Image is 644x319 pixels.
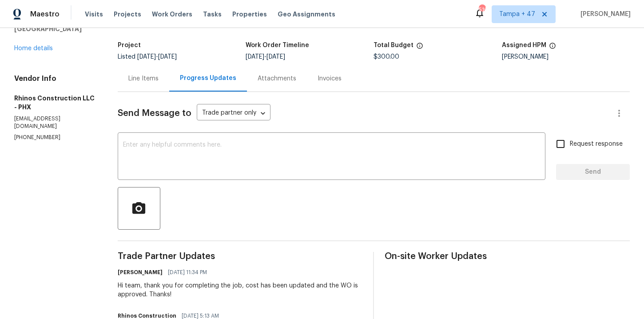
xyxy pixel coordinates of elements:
div: Hi team, thank you for completing the job, cost has been updated and the WO is approved. Thanks! [118,281,363,299]
span: $300.00 [374,54,399,60]
span: Projects [114,10,141,19]
div: 516 [479,5,485,14]
span: Trade Partner Updates [118,252,363,261]
span: - [246,54,285,60]
span: Tampa + 47 [499,10,535,19]
p: [PHONE_NUMBER] [14,134,96,141]
a: Home details [14,45,53,52]
span: [DATE] [266,54,285,60]
span: Send Message to [118,109,191,118]
span: On-site Worker Updates [385,252,630,261]
span: - [137,54,177,60]
span: [DATE] [158,54,177,60]
span: [DATE] [137,54,156,60]
h5: Assigned HPM [502,42,546,48]
div: Trade partner only [197,106,270,121]
span: The hpm assigned to this work order. [549,42,556,54]
p: [EMAIL_ADDRESS][DOMAIN_NAME] [14,115,96,130]
span: [DATE] 11:34 PM [168,268,207,277]
span: Properties [232,10,267,19]
div: Attachments [258,74,296,83]
span: [PERSON_NAME] [577,10,631,19]
span: Listed [118,54,177,60]
h5: [GEOGRAPHIC_DATA] [14,24,96,33]
span: Work Orders [152,10,192,19]
h4: Vendor Info [14,74,96,83]
h6: [PERSON_NAME] [118,268,163,277]
div: Progress Updates [180,74,236,83]
span: Geo Assignments [278,10,335,19]
div: Line Items [128,74,159,83]
span: The total cost of line items that have been proposed by Opendoor. This sum includes line items th... [416,42,423,54]
span: Visits [85,10,103,19]
h5: Total Budget [374,42,413,48]
h5: Work Order Timeline [246,42,309,48]
h5: Rhinos Construction LLC - PHX [14,94,96,112]
span: Maestro [30,10,60,19]
h5: Project [118,42,141,48]
div: [PERSON_NAME] [502,54,630,60]
span: Tasks [203,11,222,17]
div: Invoices [318,74,342,83]
span: [DATE] [246,54,264,60]
span: Request response [570,140,623,149]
